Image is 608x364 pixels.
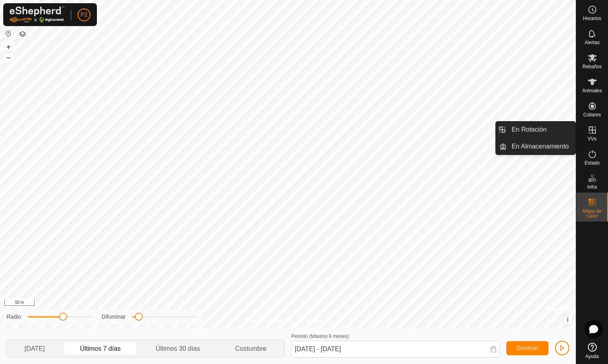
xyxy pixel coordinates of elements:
[511,125,546,134] span: En Rotación
[587,136,596,141] span: VVs
[10,6,64,23] img: Logo Gallagher
[563,315,572,324] button: i
[246,317,293,325] a: Política de Privacidad
[506,341,548,355] button: Generar
[235,344,267,354] span: Costumbre
[507,122,575,138] a: En Rotación
[302,317,329,325] a: Contáctenos
[582,64,602,69] span: Rebaños
[516,345,538,351] span: Generar
[496,138,575,155] li: En Almacenamiento
[587,185,597,189] span: Infra
[4,53,13,62] button: –
[6,313,21,321] label: Radio
[291,333,349,339] label: Periodo (Máximo 6 meses)
[496,122,575,138] li: En Rotación
[583,112,601,117] span: Collares
[507,138,575,155] a: En Almacenamiento
[25,344,45,354] span: [DATE]
[4,29,13,39] button: Restablecer Mapa
[156,344,200,354] span: Últimos 30 días
[585,40,600,45] span: Alertas
[567,316,569,323] span: i
[80,344,121,354] span: Últimos 7 días
[102,313,126,321] label: Difuminar
[4,42,13,52] button: +
[576,340,608,362] a: Ayuda
[583,16,601,21] span: Horarios
[511,142,569,151] span: En Almacenamiento
[585,161,600,165] span: Estado
[582,88,602,93] span: Animales
[80,10,87,19] span: P2
[578,209,606,218] span: Mapa de Calor
[585,354,599,359] span: Ayuda
[18,29,27,39] button: Capas del Mapa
